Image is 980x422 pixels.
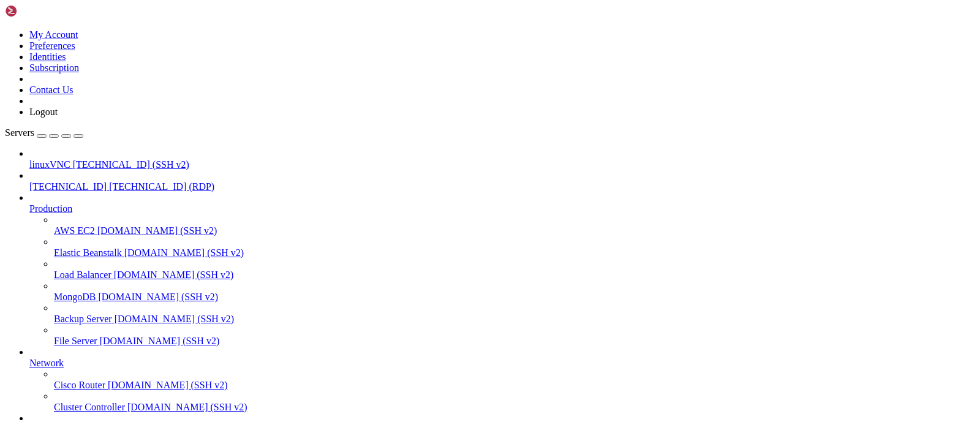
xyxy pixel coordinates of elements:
a: Subscription [29,62,79,73]
li: Elastic Beanstalk [DOMAIN_NAME] (SSH v2) [54,236,975,258]
a: Production [29,203,975,214]
span: AWS EC2 [54,225,95,236]
span: linuxVNC [29,159,70,170]
span: Network [29,358,64,368]
a: Contact Us [29,85,73,95]
a: Logout [29,107,58,117]
span: [DOMAIN_NAME] (SSH v2) [124,247,244,258]
a: Elastic Beanstalk [DOMAIN_NAME] (SSH v2) [54,247,975,258]
span: File Server [54,336,97,346]
span: [DOMAIN_NAME] (SSH v2) [114,269,234,280]
a: Cluster Controller [DOMAIN_NAME] (SSH v2) [54,402,975,413]
a: Servers [5,127,83,138]
span: [DOMAIN_NAME] (SSH v2) [98,292,218,302]
span: [DOMAIN_NAME] (SSH v2) [127,402,247,412]
span: Production [29,203,72,214]
a: My Account [29,29,78,40]
li: Cluster Controller [DOMAIN_NAME] (SSH v2) [54,391,975,413]
span: [TECHNICAL_ID] (RDP) [109,181,214,192]
span: [DOMAIN_NAME] (SSH v2) [108,380,228,390]
li: AWS EC2 [DOMAIN_NAME] (SSH v2) [54,214,975,236]
span: Elastic Beanstalk [54,247,122,258]
li: Network [29,347,975,413]
a: Cisco Router [DOMAIN_NAME] (SSH v2) [54,380,975,391]
a: [TECHNICAL_ID] [TECHNICAL_ID] (RDP) [29,181,975,192]
li: linuxVNC [TECHNICAL_ID] (SSH v2) [29,148,975,170]
span: [TECHNICAL_ID] [29,181,107,192]
li: File Server [DOMAIN_NAME] (SSH v2) [54,325,975,347]
li: Production [29,192,975,347]
li: [TECHNICAL_ID] [TECHNICAL_ID] (RDP) [29,170,975,192]
a: File Server [DOMAIN_NAME] (SSH v2) [54,336,975,347]
span: Load Balancer [54,269,111,280]
a: MongoDB [DOMAIN_NAME] (SSH v2) [54,292,975,303]
span: Cluster Controller [54,402,125,412]
a: Preferences [29,40,75,51]
span: [DOMAIN_NAME] (SSH v2) [97,225,217,236]
span: [TECHNICAL_ID] (SSH v2) [73,159,189,170]
li: MongoDB [DOMAIN_NAME] (SSH v2) [54,281,975,303]
span: Cisco Router [54,380,105,390]
a: Identities [29,51,66,62]
a: Backup Server [DOMAIN_NAME] (SSH v2) [54,314,975,325]
a: linuxVNC [TECHNICAL_ID] (SSH v2) [29,159,975,170]
a: Load Balancer [DOMAIN_NAME] (SSH v2) [54,269,975,281]
a: Network [29,358,975,369]
span: [DOMAIN_NAME] (SSH v2) [115,314,235,324]
span: Servers [5,127,34,138]
li: Backup Server [DOMAIN_NAME] (SSH v2) [54,303,975,325]
span: [DOMAIN_NAME] (SSH v2) [100,336,220,346]
li: Cisco Router [DOMAIN_NAME] (SSH v2) [54,369,975,391]
li: Load Balancer [DOMAIN_NAME] (SSH v2) [54,258,975,281]
img: Shellngn [5,5,75,17]
span: MongoDB [54,292,96,302]
a: AWS EC2 [DOMAIN_NAME] (SSH v2) [54,225,975,236]
span: Backup Server [54,314,112,324]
